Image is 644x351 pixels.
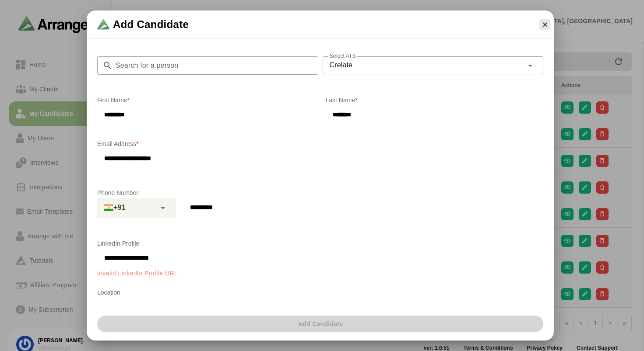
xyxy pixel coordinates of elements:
p: Email Address [97,139,543,149]
span: Crelate [330,59,353,71]
div: Invalid LinkedIn Profile URL [97,271,543,276]
p: Last Name [326,95,544,105]
p: Phone Number [97,188,543,198]
p: LinkedIn Profile [97,238,543,249]
span: Add Candidate [113,17,189,31]
p: First Name [97,95,315,105]
p: Location [97,287,543,298]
